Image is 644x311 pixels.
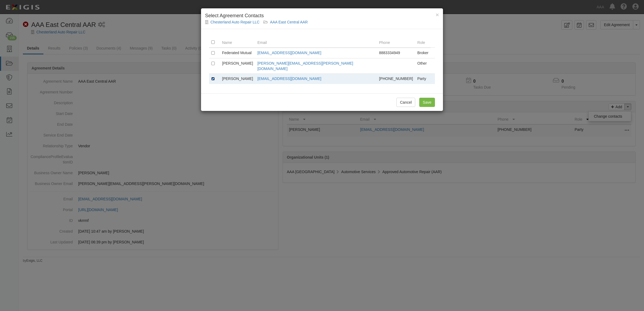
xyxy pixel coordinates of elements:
td: [PERSON_NAME] [220,74,255,84]
td: [PERSON_NAME] [220,58,255,74]
button: Close [436,12,439,18]
a: Chesterland Auto Repair LLC [210,20,259,24]
th: Name [220,37,255,48]
td: Party [415,74,431,84]
h4: Select Agreement Contacts [205,12,439,19]
button: Cancel [396,98,415,107]
td: 8883334949 [377,48,415,58]
th: Phone [377,37,415,48]
td: Other [415,58,431,74]
a: [EMAIL_ADDRESS][DOMAIN_NAME] [257,76,321,81]
th: Email [255,37,377,48]
td: Federated Mutual [220,48,255,58]
td: [PHONE_NUMBER] [377,74,415,84]
a: AAA East Central AAR [270,20,308,24]
span: × [436,12,439,18]
th: Role [415,37,431,48]
td: Broker [415,48,431,58]
a: [PERSON_NAME][EMAIL_ADDRESS][PERSON_NAME][DOMAIN_NAME] [257,61,353,71]
a: [EMAIL_ADDRESS][DOMAIN_NAME] [257,51,321,55]
input: Save [419,98,435,107]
